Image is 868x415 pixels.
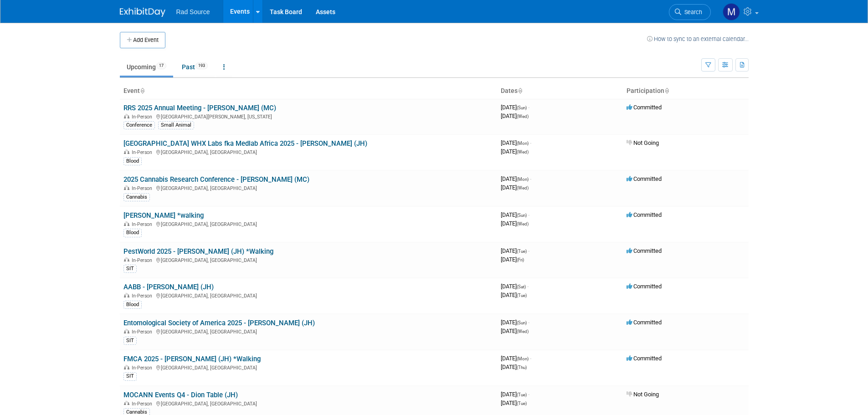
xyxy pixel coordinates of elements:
span: [DATE] [501,283,529,290]
span: Committed [627,355,662,362]
span: [DATE] [501,184,529,191]
span: [DATE] [501,113,529,119]
img: In-Person Event [124,185,129,190]
span: (Wed) [517,329,529,334]
span: [DATE] [501,355,531,362]
span: In-Person [132,401,155,407]
span: Committed [627,175,662,182]
span: - [528,211,529,218]
div: [GEOGRAPHIC_DATA], [GEOGRAPHIC_DATA] [123,328,493,335]
span: (Mon) [517,141,529,146]
span: (Thu) [517,365,527,370]
div: [GEOGRAPHIC_DATA], [GEOGRAPHIC_DATA] [123,184,493,191]
span: Committed [627,104,662,111]
span: [DATE] [501,328,529,334]
span: In-Person [132,257,155,263]
span: [DATE] [501,391,529,398]
span: (Sun) [517,105,527,110]
span: - [528,319,529,326]
span: Rad Source [176,8,210,15]
a: Sort by Event Name [140,87,144,94]
img: In-Person Event [124,221,129,226]
span: [DATE] [501,400,527,406]
span: - [530,355,531,362]
span: Committed [627,211,662,218]
button: Add Event [120,32,165,48]
a: RRS 2025 Annual Meeting - [PERSON_NAME] (MC) [123,104,276,112]
span: (Mon) [517,177,529,182]
img: In-Person Event [124,114,129,118]
span: (Wed) [517,185,529,190]
a: Search [669,4,711,20]
span: [DATE] [501,247,529,254]
span: Committed [627,283,662,290]
a: Entomological Society of America 2025 - [PERSON_NAME] (JH) [123,319,315,327]
a: PestWorld 2025 - [PERSON_NAME] (JH) *Walking [123,247,273,256]
span: In-Person [132,293,155,299]
div: [GEOGRAPHIC_DATA], [GEOGRAPHIC_DATA] [123,256,493,263]
span: (Tue) [517,392,527,397]
div: Small Animal [158,121,194,129]
span: (Tue) [517,401,527,406]
a: Sort by Participation Type [664,87,669,94]
th: Event [120,83,497,99]
span: (Sun) [517,213,527,218]
span: (Wed) [517,221,529,226]
span: - [528,391,529,398]
div: SIT [123,372,137,380]
span: - [527,283,529,290]
img: In-Person Event [124,329,129,333]
a: [GEOGRAPHIC_DATA] WHX Labs fka Medlab Africa 2025 - [PERSON_NAME] (JH) [123,139,367,148]
span: [DATE] [501,175,531,182]
span: [DATE] [501,211,529,218]
span: 17 [156,62,166,69]
a: FMCA 2025 - [PERSON_NAME] (JH) *Walking [123,355,261,363]
span: In-Person [132,149,155,155]
div: [GEOGRAPHIC_DATA][PERSON_NAME], [US_STATE] [123,113,493,120]
img: Madison Coleman [723,3,740,20]
span: [DATE] [501,148,529,155]
span: [DATE] [501,364,527,370]
span: (Mon) [517,356,529,361]
span: Not Going [627,391,659,398]
span: Committed [627,319,662,326]
span: (Sat) [517,284,526,289]
div: [GEOGRAPHIC_DATA], [GEOGRAPHIC_DATA] [123,364,493,371]
th: Participation [623,83,749,99]
span: [DATE] [501,319,529,326]
span: (Sun) [517,320,527,325]
th: Dates [497,83,623,99]
span: - [528,104,529,111]
div: Blood [123,301,142,309]
span: In-Person [132,329,155,335]
a: 2025 Cannabis Research Conference - [PERSON_NAME] (MC) [123,175,309,184]
span: In-Person [132,221,155,227]
span: (Wed) [517,149,529,154]
span: - [530,175,531,182]
span: Search [681,9,702,15]
span: Not Going [627,139,659,146]
div: Conference [123,121,155,129]
span: [DATE] [501,292,527,298]
a: MOCANN Events Q4 - Dion Table (JH) [123,391,238,399]
a: AABB - [PERSON_NAME] (JH) [123,283,214,291]
img: In-Person Event [124,401,129,405]
a: Past193 [175,58,215,76]
div: SIT [123,337,137,345]
span: - [530,139,531,146]
a: How to sync to an external calendar... [647,36,749,42]
a: Sort by Start Date [518,87,522,94]
div: Cannabis [123,193,150,201]
a: Upcoming17 [120,58,173,76]
span: (Fri) [517,257,524,262]
span: (Tue) [517,293,527,298]
img: In-Person Event [124,365,129,369]
div: [GEOGRAPHIC_DATA], [GEOGRAPHIC_DATA] [123,148,493,155]
span: 193 [195,62,208,69]
span: [DATE] [501,220,529,227]
img: In-Person Event [124,257,129,262]
img: In-Person Event [124,293,129,297]
span: [DATE] [501,139,531,146]
div: SIT [123,265,137,273]
span: In-Person [132,185,155,191]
